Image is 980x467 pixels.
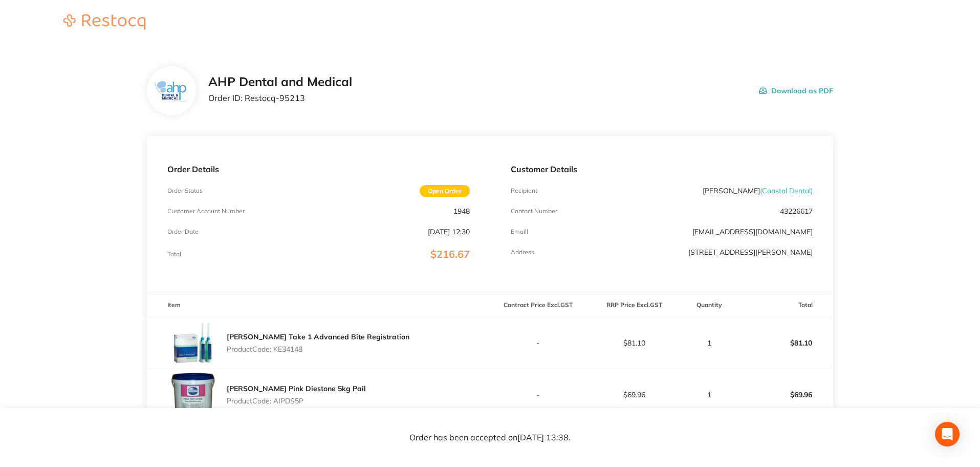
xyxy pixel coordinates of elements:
[586,293,682,317] th: RRP Price Excl. GST
[208,75,352,89] h2: AHP Dental and Medical
[935,422,960,446] div: Open Intercom Messenger
[430,248,470,260] span: $216.67
[409,433,571,442] p: Order has been accepted on [DATE] 13:38 .
[167,228,199,235] p: Order Date
[759,75,833,107] button: Download as PDF
[703,187,813,195] p: [PERSON_NAME]
[167,251,181,258] p: Total
[491,339,586,347] p: -
[227,384,366,393] a: [PERSON_NAME] Pink Diestone 5kg Pail
[683,339,736,347] p: 1
[683,391,736,399] p: 1
[511,208,557,215] p: Contact Number
[737,331,833,355] p: $81.10
[167,208,245,215] p: Customer Account Number
[511,165,813,174] p: Customer Details
[167,187,203,194] p: Order Status
[53,14,156,31] a: Restocq logo
[737,293,833,317] th: Total
[420,185,470,197] span: Open Order
[227,345,409,353] p: Product Code: KE34148
[227,397,366,405] p: Product Code: AIPDS5P
[586,391,682,399] p: $69.96
[147,293,490,317] th: Item
[227,332,409,341] a: [PERSON_NAME] Take 1 Advanced Bite Registration
[155,81,188,101] img: ZjN5bDlnNQ
[53,14,156,30] img: Restocq logo
[167,165,469,174] p: Order Details
[490,293,586,317] th: Contract Price Excl. GST
[688,248,813,256] p: [STREET_ADDRESS][PERSON_NAME]
[428,228,470,236] p: [DATE] 12:30
[491,391,586,399] p: -
[737,382,833,407] p: $69.96
[760,186,813,195] span: ( Coastal Dental )
[511,187,537,194] p: Recipient
[692,227,813,236] a: [EMAIL_ADDRESS][DOMAIN_NAME]
[453,207,470,215] p: 1948
[586,339,682,347] p: $81.10
[208,93,352,103] p: Order ID: Restocq- 95213
[167,369,219,420] img: N3FkdDJncw
[167,317,219,369] img: ODFoamQyZg
[511,228,528,235] p: Emaill
[780,207,813,215] p: 43226617
[682,293,737,317] th: Quantity
[511,249,534,256] p: Address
